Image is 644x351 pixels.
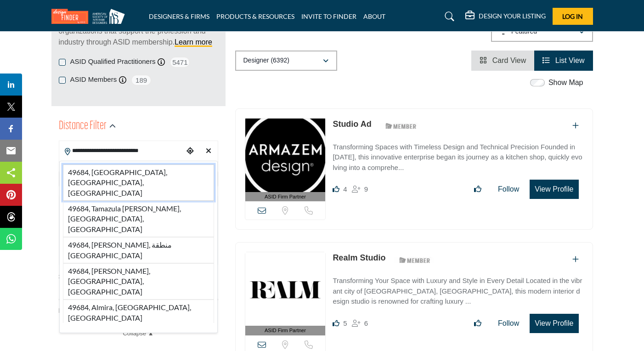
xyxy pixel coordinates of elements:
[70,74,117,85] label: ASID Members
[59,306,69,316] span: N/A
[265,327,306,334] span: ASID Firm Partner
[333,276,583,307] p: Transforming Your Space with Luxury and Style in Every Detail Located in the vibrant city of [GEO...
[245,252,326,335] a: ASID Firm Partner
[59,272,218,282] div: Search within:
[343,319,347,327] span: 5
[245,252,326,326] img: Realm Studio
[59,329,218,338] a: Collapse ▲
[59,161,218,333] div: Search Location
[468,314,487,333] button: Like listing
[542,57,584,64] a: View List
[492,180,525,198] button: Follow
[492,57,526,64] span: Card View
[480,57,526,64] a: View Card
[63,237,214,263] li: 49684, [PERSON_NAME], منطقة [GEOGRAPHIC_DATA]
[333,136,583,173] a: Transforming Spaces with Timeless Design and Technical Precision Founded in [DATE], this innovati...
[471,51,534,71] li: Card View
[131,74,152,86] span: 189
[530,314,578,333] button: View Profile
[333,186,339,192] i: Likes
[245,119,326,202] a: ASID Firm Partner
[333,142,583,173] p: Transforming Spaces with Timeless Design and Technical Precision Founded in [DATE], this innovati...
[301,12,356,20] a: INVITE TO FINDER
[548,77,583,88] label: Show Map
[63,300,214,323] li: 49684, Almira, [GEOGRAPHIC_DATA], [GEOGRAPHIC_DATA]
[562,12,583,20] span: Log In
[333,252,385,264] p: Realm Studio
[364,185,368,193] span: 9
[51,9,130,24] img: Site Logo
[511,27,537,36] p: Featured
[363,12,385,20] a: ABOUT
[333,119,371,129] a: Studio Ad
[59,59,66,66] input: ASID Qualified Practitioners checkbox
[572,255,579,263] a: Add To List
[63,201,214,237] li: 49684, Tamazula [PERSON_NAME], [GEOGRAPHIC_DATA], [GEOGRAPHIC_DATA]
[59,118,107,135] h2: Distance Filter
[534,51,593,71] li: List View
[63,164,214,201] li: 49684, [GEOGRAPHIC_DATA], [GEOGRAPHIC_DATA], [GEOGRAPHIC_DATA]
[333,270,583,307] a: Transforming Your Space with Luxury and Style in Every Detail Located in the vibrant city of [GEO...
[364,319,368,327] span: 6
[333,253,385,262] a: Realm Studio
[553,8,593,25] button: Log In
[202,142,215,161] div: Clear search location
[479,12,546,20] h5: DESIGN YOUR LISTING
[468,180,487,198] button: Like listing
[530,180,578,199] button: View Profile
[63,263,214,300] li: 49684, [PERSON_NAME], [GEOGRAPHIC_DATA], [GEOGRAPHIC_DATA]
[265,193,306,201] span: ASID Firm Partner
[243,56,289,65] p: Designer (6392)
[183,142,197,161] div: Choose your current location
[343,185,347,193] span: 4
[380,120,422,132] img: ASID Members Badge Icon
[572,122,579,130] a: Add To List
[175,38,212,46] a: Learn more
[149,12,209,20] a: DESIGNERS & FIRMS
[394,254,435,266] img: ASID Members Badge Icon
[70,57,156,67] label: ASID Qualified Practitioners
[59,142,183,160] input: Search Location
[59,77,66,84] input: ASID Members checkbox
[352,318,368,329] div: Followers
[216,12,294,20] a: PRODUCTS & RESOURCES
[169,57,190,68] span: 5471
[491,22,593,42] button: Featured
[235,51,337,71] button: Designer (6392)
[492,314,525,333] button: Follow
[333,320,339,327] i: Likes
[465,11,546,22] div: DESIGN YOUR LISTING
[333,118,371,130] p: Studio Ad
[352,184,368,195] div: Followers
[436,9,460,24] a: Search
[555,57,585,64] span: List View
[245,119,326,192] img: Studio Ad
